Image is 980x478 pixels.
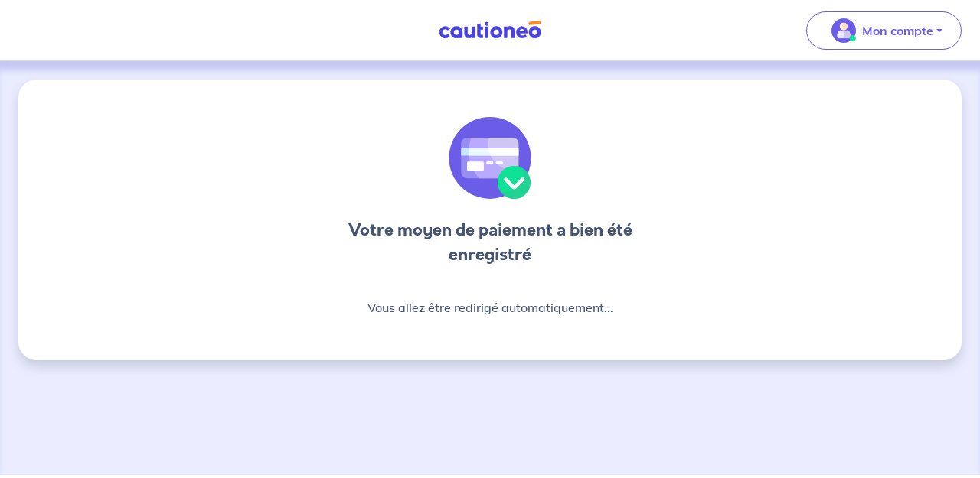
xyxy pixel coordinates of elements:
p: Mon compte [862,21,933,40]
img: illu_account_valid_menu.svg [831,18,856,43]
img: illu_payment_valid.svg [449,116,531,200]
h3: Votre moyen de paiement a bien été enregistré [306,218,674,267]
p: Vous allez être redirigé automatiquement... [306,298,674,317]
img: Cautioneo [433,21,547,40]
button: illu_account_valid_menu.svgMon compte [806,11,962,50]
